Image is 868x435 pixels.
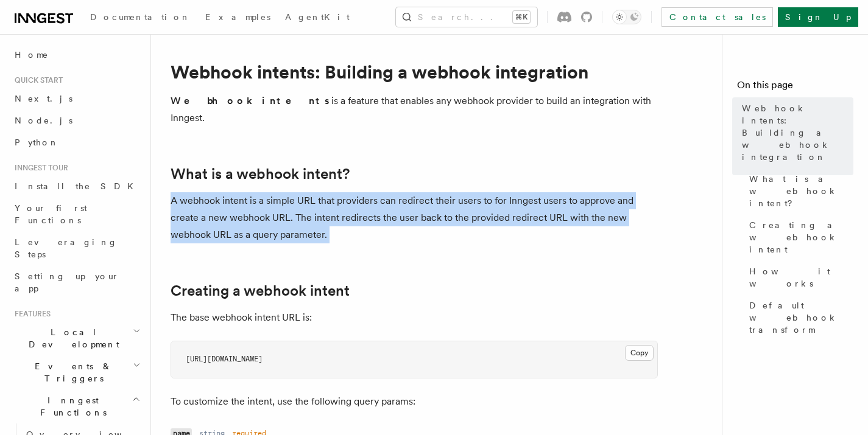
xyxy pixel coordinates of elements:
[10,131,143,153] a: Python
[15,181,141,191] span: Install the SDK
[205,12,270,22] span: Examples
[285,12,350,22] span: AgentKit
[744,294,853,341] a: Default webhook transform
[10,326,133,350] span: Local Development
[749,173,853,209] span: What is a webhook intent?
[10,163,68,173] span: Inngest tour
[737,78,853,97] h4: On this page
[10,175,143,197] a: Install the SDK
[744,260,853,294] a: How it works
[744,168,853,214] a: What is a webhook intent?
[10,44,143,66] a: Home
[171,61,658,83] h1: Webhook intents: Building a webhook integration
[612,10,641,24] button: Toggle dark mode
[15,49,49,61] span: Home
[749,219,853,256] span: Creating a webhook intent
[171,282,350,299] a: Creating a webhook intent
[171,95,331,106] strong: Webhook intents
[10,75,63,85] span: Quick start
[15,203,87,225] span: Your first Functions
[171,192,658,243] p: A webhook intent is a simple URL that providers can redirect their users to for Inngest users to ...
[10,355,143,389] button: Events & Triggers
[10,265,143,299] a: Setting up your app
[513,11,530,23] kbd: ⌘K
[737,97,853,168] a: Webhook intents: Building a webhook integration
[625,345,654,361] button: Copy
[90,12,191,22] span: Documentation
[15,237,118,259] span: Leveraging Steps
[171,165,350,183] a: What is a webhook intent?
[15,116,72,125] span: Node.js
[186,355,263,363] code: [URL][DOMAIN_NAME]
[83,4,198,33] a: Documentation
[171,393,658,410] p: To customize the intent, use the following query params:
[15,94,72,103] span: Next.js
[171,309,658,326] p: The base webhook intent URL is:
[662,7,773,27] a: Contact sales
[749,299,853,336] span: Default webhook transform
[396,7,537,27] button: Search...⌘K
[10,110,143,131] a: Node.js
[10,88,143,110] a: Next.js
[10,231,143,265] a: Leveraging Steps
[10,321,143,355] button: Local Development
[278,4,357,33] a: AgentKit
[778,7,858,27] a: Sign Up
[198,4,278,33] a: Examples
[10,309,51,319] span: Features
[15,137,59,147] span: Python
[15,271,119,293] span: Setting up your app
[10,197,143,231] a: Your first Functions
[10,394,132,419] span: Inngest Functions
[749,265,853,290] span: How it works
[10,360,133,385] span: Events & Triggers
[742,102,853,163] span: Webhook intents: Building a webhook integration
[10,389,143,423] button: Inngest Functions
[744,214,853,260] a: Creating a webhook intent
[171,92,658,127] p: is a feature that enables any webhook provider to build an integration with Inngest.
